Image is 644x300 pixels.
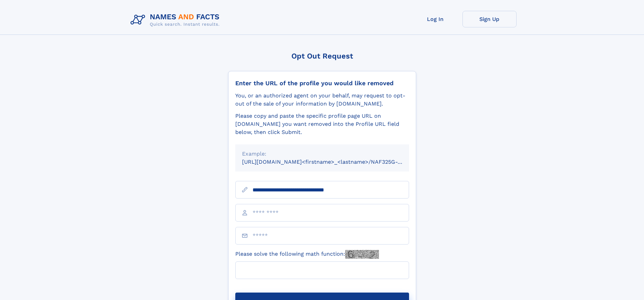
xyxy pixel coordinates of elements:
small: [URL][DOMAIN_NAME]<firstname>_<lastname>/NAF325G-xxxxxxxx [242,159,422,165]
label: Please solve the following math function: [235,250,379,259]
div: Enter the URL of the profile you would like removed [235,79,409,87]
div: You, or an authorized agent on your behalf, may request to opt-out of the sale of your informatio... [235,92,409,108]
img: Logo Names and Facts [128,11,225,29]
a: Sign Up [462,11,517,27]
div: Opt Out Request [228,52,416,60]
div: Please copy and paste the specific profile page URL on [DOMAIN_NAME] you want removed into the Pr... [235,112,409,136]
a: Log In [408,11,462,27]
div: Example: [242,150,402,158]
